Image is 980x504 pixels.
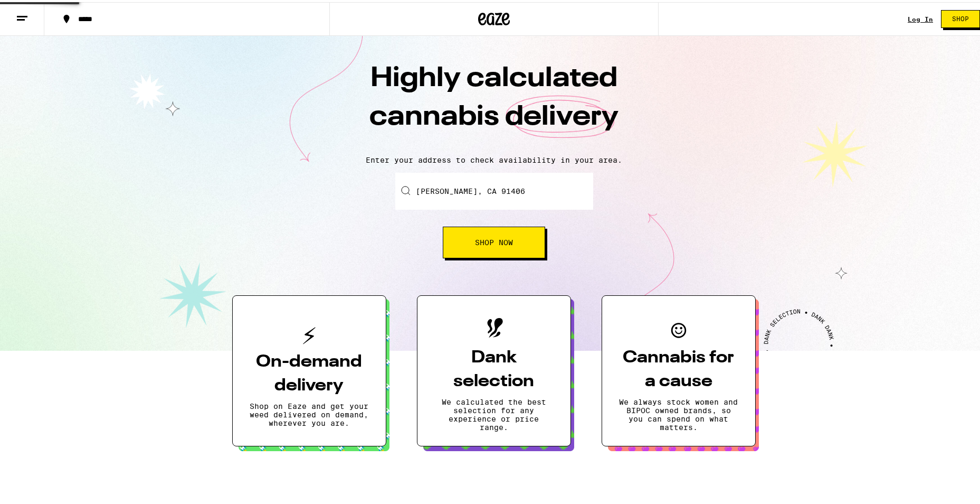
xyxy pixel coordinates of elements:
h1: Highly calculated cannabis delivery [309,58,679,145]
p: Enter your address to check availability in your area. [11,154,977,162]
h3: On-demand delivery [250,348,369,396]
button: On-demand deliveryShop on Eaze and get your weed delivered on demand, wherever you are. [232,293,386,444]
button: Cannabis for a causeWe always stock women and BIPOC owned brands, so you can spend on what matters. [602,293,756,444]
span: Shop [952,14,969,20]
span: Hi. Need any help? [6,7,76,16]
p: We calculated the best selection for any experience or price range. [434,396,554,430]
p: We always stock women and BIPOC owned brands, so you can spend on what matters. [619,396,738,430]
h3: Cannabis for a cause [619,344,738,391]
button: Dank selectionWe calculated the best selection for any experience or price range. [417,293,571,444]
p: Shop on Eaze and get your weed delivered on demand, wherever you are. [250,400,369,425]
h3: Dank selection [434,344,554,391]
a: Log In [908,14,933,21]
span: Shop Now [475,237,513,244]
button: Shop Now [443,225,545,256]
input: Enter your delivery address [395,171,593,208]
button: Shop [941,8,980,26]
